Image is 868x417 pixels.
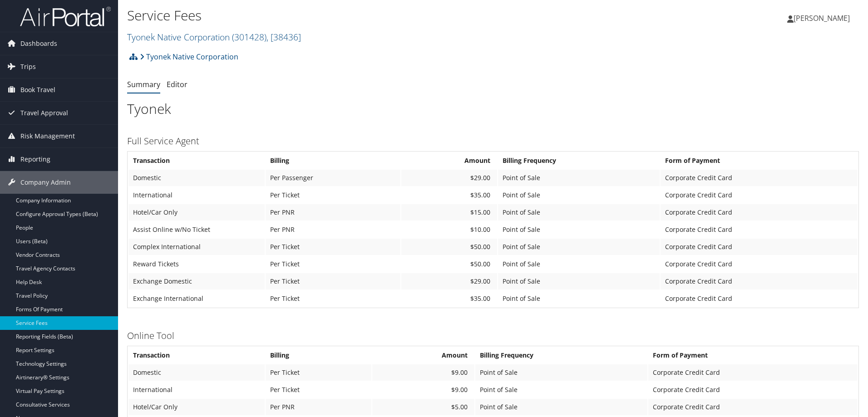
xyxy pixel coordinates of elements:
h1: Tyonek [127,99,859,118]
span: Trips [20,55,36,78]
td: $10.00 [401,221,498,238]
span: ( 301428 ) [232,31,266,43]
td: Assist Online w/No Ticket [128,221,265,238]
a: Editor [167,79,187,89]
td: Per PNR [266,221,400,238]
td: Per PNR [266,399,371,415]
span: Risk Management [20,125,75,147]
span: Dashboards [20,32,57,55]
a: Summary [127,79,160,89]
td: $5.00 [372,399,474,415]
td: Point of Sale [475,364,647,381]
td: Domestic [128,170,265,186]
td: Exchange Domestic [128,273,265,289]
th: Billing [266,152,400,169]
td: Corporate Credit Card [648,399,858,415]
td: $29.00 [401,273,498,289]
span: [PERSON_NAME] [794,13,850,23]
td: $35.00 [401,187,498,203]
a: Tyonek Native Corporation [127,31,301,43]
td: Corporate Credit Card [661,187,858,203]
td: $35.00 [401,290,498,307]
th: Billing Frequency [475,347,647,363]
td: $29.00 [401,170,498,186]
td: Point of Sale [498,170,660,186]
td: Reward Tickets [128,256,265,272]
h1: Service Fees [127,6,615,25]
th: Form of Payment [661,152,858,169]
td: Point of Sale [498,221,660,238]
td: Point of Sale [475,382,647,398]
span: Travel Approval [20,102,68,124]
th: Form of Payment [648,347,858,363]
td: Corporate Credit Card [648,364,858,381]
td: Corporate Credit Card [661,256,858,272]
th: Transaction [128,152,265,169]
td: Per Ticket [266,239,400,255]
span: Book Travel [20,78,55,101]
td: Per Ticket [266,256,400,272]
td: Exchange International [128,290,265,307]
h3: Full Service Agent [127,135,859,147]
td: Per Ticket [266,290,400,307]
td: Corporate Credit Card [661,221,858,238]
td: Point of Sale [498,256,660,272]
td: Corporate Credit Card [661,273,858,289]
td: Point of Sale [498,204,660,221]
td: Point of Sale [475,399,647,415]
span: Company Admin [20,171,71,194]
a: Tyonek Native Corporation [140,48,238,66]
td: Corporate Credit Card [661,290,858,307]
th: Amount [372,347,474,363]
th: Billing Frequency [498,152,660,169]
td: $50.00 [401,256,498,272]
td: Per Ticket [266,364,371,381]
td: Corporate Credit Card [661,170,858,186]
th: Transaction [128,347,265,363]
td: Hotel/Car Only [128,399,265,415]
td: $50.00 [401,239,498,255]
td: $15.00 [401,204,498,221]
td: Per Ticket [266,273,400,289]
td: Per Ticket [266,187,400,203]
td: Per Passenger [266,170,400,186]
span: , [ 38436 ] [266,31,301,43]
td: Point of Sale [498,187,660,203]
td: Point of Sale [498,290,660,307]
td: International [128,187,265,203]
td: Point of Sale [498,239,660,255]
h3: Online Tool [127,329,859,342]
td: $9.00 [372,382,474,398]
td: Corporate Credit Card [661,204,858,221]
td: Domestic [128,364,265,381]
td: Corporate Credit Card [661,239,858,255]
a: [PERSON_NAME] [787,5,859,32]
td: International [128,382,265,398]
img: airportal-logo.png [20,6,111,27]
th: Billing [266,347,371,363]
td: Corporate Credit Card [648,382,858,398]
th: Amount [401,152,498,169]
span: Reporting [20,148,50,171]
td: Point of Sale [498,273,660,289]
td: Per PNR [266,204,400,221]
td: Hotel/Car Only [128,204,265,221]
td: Per Ticket [266,382,371,398]
td: Complex International [128,239,265,255]
td: $9.00 [372,364,474,381]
